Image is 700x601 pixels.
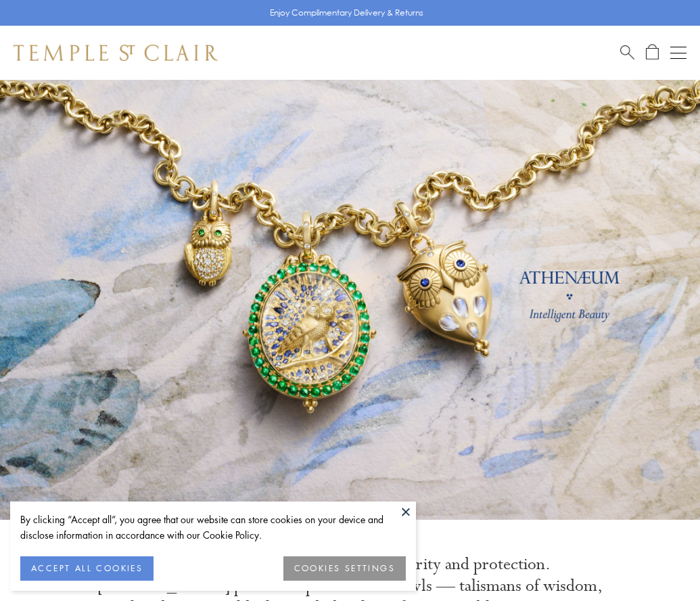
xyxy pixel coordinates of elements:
[670,45,686,61] button: Open navigation
[20,556,154,581] button: ACCEPT ALL COOKIES
[270,6,423,20] p: Enjoy Complimentary Delivery & Returns
[283,556,406,581] button: COOKIES SETTINGS
[20,512,406,543] div: By clicking “Accept all”, you agree that our website can store cookies on your device and disclos...
[14,45,218,61] img: Temple St. Clair
[646,44,659,61] a: Open Shopping Bag
[620,44,634,61] a: Search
